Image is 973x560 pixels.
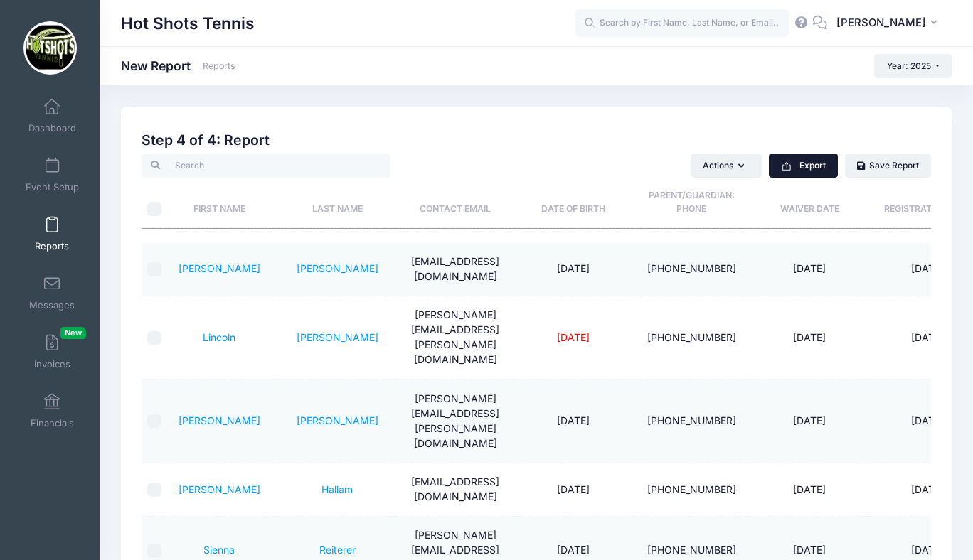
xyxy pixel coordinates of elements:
[321,483,353,495] a: Hallam
[319,544,356,556] a: Reiterer
[874,54,952,78] button: Year: 2025
[278,178,396,228] th: Last Name: activate to sort column ascending
[575,9,789,38] input: Search by First Name, Last Name, or Email...
[750,379,868,463] td: [DATE]
[29,299,75,311] span: Messages
[18,268,86,318] a: Messages
[297,414,378,426] a: [PERSON_NAME]
[750,463,868,517] td: [DATE]
[827,7,952,40] button: [PERSON_NAME]
[179,414,260,426] a: [PERSON_NAME]
[203,544,235,556] a: Sienna
[769,154,838,178] button: Export
[632,178,750,228] th: Parent/Guardian: Phone: activate to sort column ascending
[557,544,590,556] span: [DATE]
[396,178,514,228] th: Contact Email: activate to sort column ascending
[18,209,86,259] a: Reports
[121,58,235,73] h1: New Report
[121,7,255,40] h1: Hot Shots Tennis
[179,483,260,495] a: [PERSON_NAME]
[396,296,514,379] td: [PERSON_NAME][EMAIL_ADDRESS][PERSON_NAME][DOMAIN_NAME]
[750,243,868,296] td: [DATE]
[18,91,86,141] a: Dashboard
[60,327,86,339] span: New
[632,379,750,463] td: [PHONE_NUMBER]
[632,243,750,296] td: [PHONE_NUMBER]
[31,417,74,429] span: Financials
[396,243,514,296] td: [EMAIL_ADDRESS][DOMAIN_NAME]
[691,154,762,178] button: Actions
[557,414,590,426] span: [DATE]
[18,327,86,377] a: InvoicesNew
[142,132,931,149] h2: Step 4 of 4: Report
[887,60,931,71] span: Year: 2025
[160,178,278,228] th: First Name: activate to sort column ascending
[514,178,632,228] th: Date of Birth: activate to sort column ascending
[396,463,514,517] td: [EMAIL_ADDRESS][DOMAIN_NAME]
[18,150,86,200] a: Event Setup
[28,122,76,134] span: Dashboard
[557,483,590,495] span: [DATE]
[632,296,750,379] td: [PHONE_NUMBER]
[23,21,77,75] img: Hot Shots Tennis
[632,463,750,517] td: [PHONE_NUMBER]
[34,358,70,370] span: Invoices
[557,262,590,274] span: [DATE]
[297,331,378,343] a: [PERSON_NAME]
[18,386,86,436] a: Financials
[557,331,590,343] span: [DATE]
[845,154,931,178] a: Save Report
[203,331,235,343] a: Lincoln
[396,379,514,463] td: [PERSON_NAME][EMAIL_ADDRESS][PERSON_NAME][DOMAIN_NAME]
[750,178,868,228] th: Waiver Date: activate to sort column ascending
[836,15,926,31] span: [PERSON_NAME]
[297,262,378,274] a: [PERSON_NAME]
[142,154,390,178] input: Search
[35,240,69,252] span: Reports
[179,262,260,274] a: [PERSON_NAME]
[26,181,79,193] span: Event Setup
[203,61,235,72] a: Reports
[750,296,868,379] td: [DATE]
